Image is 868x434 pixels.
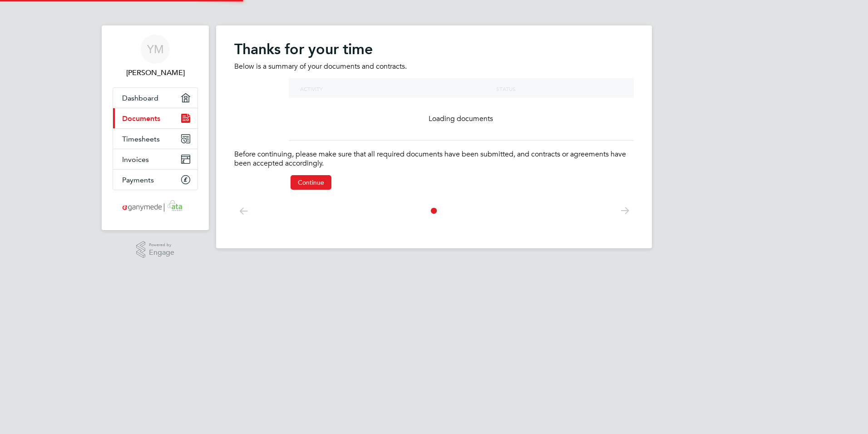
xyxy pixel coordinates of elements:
span: Dashboard [122,94,158,102]
a: Timesheets [113,129,197,149]
span: Documents [122,114,160,123]
img: ganymedesolutions-logo-retina.png [120,199,191,214]
a: Go to home page [113,199,198,214]
nav: Main navigation [102,25,209,230]
span: Powered by [149,241,174,249]
a: Invoices [113,149,197,169]
span: Timesheets [122,135,160,143]
a: Dashboard [113,88,197,108]
span: YM [147,43,164,55]
a: Payments [113,170,197,190]
a: Documents [113,108,197,128]
a: Powered byEngage [136,241,175,258]
span: Payments [122,176,154,184]
p: Below is a summary of your documents and contracts. [234,62,634,71]
h2: Thanks for your time [234,40,634,58]
span: Engage [149,249,174,257]
span: Invoices [122,155,149,164]
button: Continue [291,175,331,190]
a: YM[PERSON_NAME] [113,35,198,78]
p: Before continuing, please make sure that all required documents have been submitted, and contract... [234,150,634,169]
span: Yohann Manipallavan [113,67,198,78]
